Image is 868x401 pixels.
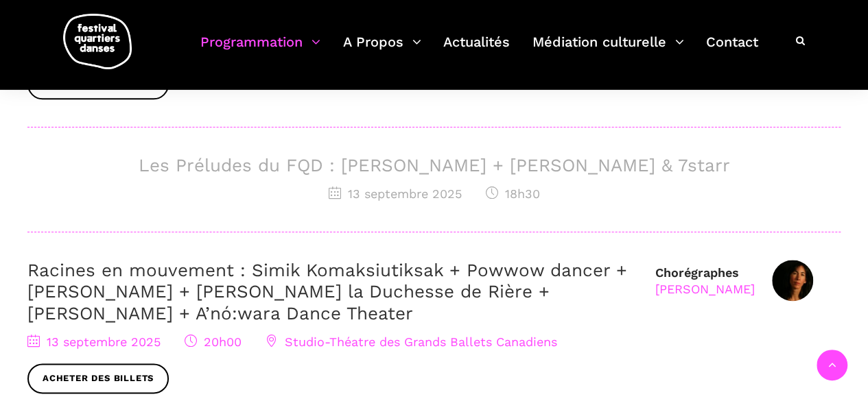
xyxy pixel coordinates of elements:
[655,265,755,297] div: Chorégraphes
[27,335,161,349] span: 13 septembre 2025
[185,335,242,349] span: 20h00
[772,260,813,301] img: Diabo.Barbara Headshot
[200,30,320,71] a: Programmation
[266,335,557,349] span: Studio-Théatre des Grands Ballets Canadiens
[27,155,841,176] h3: Les Préludes du FQD : [PERSON_NAME] + [PERSON_NAME] & 7starr
[343,30,421,71] a: A Propos
[27,363,169,394] a: Acheter des billets
[706,30,758,71] a: Contact
[63,14,132,69] img: logo-fqd-med
[443,30,510,71] a: Actualités
[655,281,755,297] div: [PERSON_NAME]
[532,30,684,71] a: Médiation culturelle
[486,186,540,201] span: 18h30
[329,186,462,201] span: 13 septembre 2025
[27,260,627,323] a: Racines en mouvement : Simik Komaksiutiksak + Powwow dancer + [PERSON_NAME] + [PERSON_NAME] la Du...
